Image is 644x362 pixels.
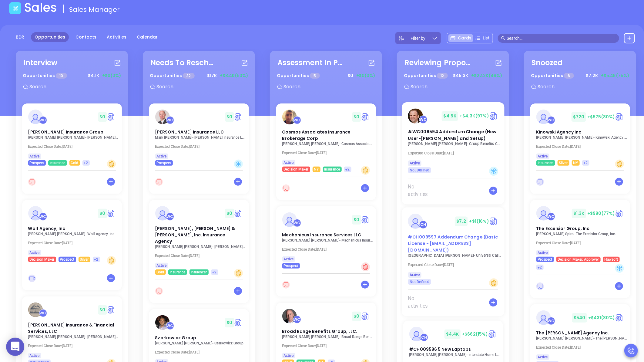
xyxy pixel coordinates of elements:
[282,335,373,339] p: Alex Horton - Broad Range Benefits Group, LLC.
[28,241,119,245] p: Expected Close Date: [DATE]
[282,344,373,348] p: Expected Close Date: [DATE]
[538,256,552,263] span: Prospect
[225,112,234,122] span: $ 0
[157,153,167,160] span: Active
[150,57,217,68] div: Needs To Reschedule
[409,160,420,167] span: Active
[536,225,591,232] span: The Excelsior Group, Inc.
[402,102,505,173] a: profileWalter Contreras$4.5K+$4.3K(97%)Circle dollar#WC009594 Addendum Change (New User-[PERSON_N...
[191,269,207,276] span: Influencer
[536,310,551,325] img: The Willis E. Kilborne Agency Inc.
[536,135,627,140] p: Craig Wilson - Kinowski Agency Inc
[564,73,574,79] span: 6
[489,111,498,121] img: Quote
[411,36,426,40] span: Filter by
[23,57,57,68] div: Interview
[409,272,420,279] span: Active
[589,315,615,321] span: +$431 (80%)
[103,32,130,42] a: Activities
[352,112,361,122] span: $ 0
[293,316,301,323] div: Walter Contreras
[547,213,555,221] div: Walter Contreras
[356,73,375,79] span: +$0 (0%)
[573,160,578,166] span: NY
[206,71,218,80] span: $ 17K
[282,129,351,141] span: Cosmos Associates Insurance Brokerage Corp
[28,225,65,232] span: Wolf Agency, Inc
[72,32,100,42] a: Contacts
[615,264,624,273] div: Cold
[86,71,101,80] span: $ 4.1K
[22,200,122,262] a: profileWalter Contreras$0Circle dollarWolf Agency, Inc[PERSON_NAME] [PERSON_NAME]- Wolf Agency, I...
[234,318,243,327] img: Quote
[559,160,568,166] span: Silver
[107,209,116,218] img: Quote
[605,256,618,263] span: Hawsoft
[324,166,340,173] span: Insurance
[361,262,370,271] div: Hot
[361,215,370,224] img: Quote
[408,183,435,198] span: No activities
[28,144,119,149] p: Expected Close Date: [DATE]
[547,116,555,124] div: Walter Contreras
[234,269,243,278] div: Warm
[107,305,116,314] img: Quote
[588,114,615,120] span: +$575 (80%)
[408,263,501,267] p: Expected Close Date: [DATE]
[584,71,599,80] span: $ 7.2K
[39,213,47,221] div: Walter Contreras
[107,112,116,121] a: Quote
[361,312,370,321] a: Quote
[31,32,69,42] a: Opportunities
[615,209,624,218] img: Quote
[615,313,624,322] img: Quote
[419,115,427,123] div: Walter Contreras
[30,256,55,263] span: Decision Maker
[284,352,294,359] span: Active
[28,335,119,339] p: Daniel Lopez - L M Insurance & Financial Services, LLC
[80,256,89,263] span: Silver
[28,110,43,124] img: Anderson Insurance Group
[408,142,501,146] p: Neal Segal - Group Benefits Consulting
[572,313,587,323] span: $ 540
[284,166,309,173] span: Decision Maker
[155,350,246,354] p: Expected Close Date: [DATE]
[107,160,116,168] div: Warm
[157,262,167,269] span: Active
[98,305,107,315] span: $ 0
[282,212,297,227] img: Mechanicus Insurance Services LLC
[547,317,555,325] div: Walter Contreras
[469,218,489,225] span: +$1 (16%)
[473,34,491,42] div: List
[183,73,194,79] span: 32
[155,245,246,249] p: Adam S. Zogby - Scalzo, Zogby & Wittig, Inc. Insurance Agency
[538,264,542,271] span: +2
[234,112,243,121] img: Quote
[225,209,234,218] span: $ 0
[536,241,627,245] p: Expected Close Date: [DATE]
[361,112,370,121] img: Quote
[102,73,121,79] span: +$0 (0%)
[56,73,67,79] span: 10
[94,256,99,263] span: +2
[451,71,470,80] span: $ 45.3K
[283,83,374,91] input: Search...
[489,217,498,226] a: Quote
[404,57,471,68] div: Reviewing Proposal
[282,247,373,252] p: Expected Close Date: [DATE]
[420,333,428,341] div: Carla Humber
[155,341,246,345] p: Richie Szarkowicz - Szarkowicz Group
[444,330,461,339] span: $ 4.4K
[536,129,582,135] span: Kinowski Agency Inc
[314,166,319,173] span: NY
[98,112,107,122] span: $ 0
[28,322,114,334] span: L M Insurance & Financial Services, LLC
[352,215,361,225] span: $ 0
[225,318,234,327] span: $ 0
[537,83,628,91] input: Search...
[282,110,297,124] img: Cosmos Associates Insurance Brokerage Corp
